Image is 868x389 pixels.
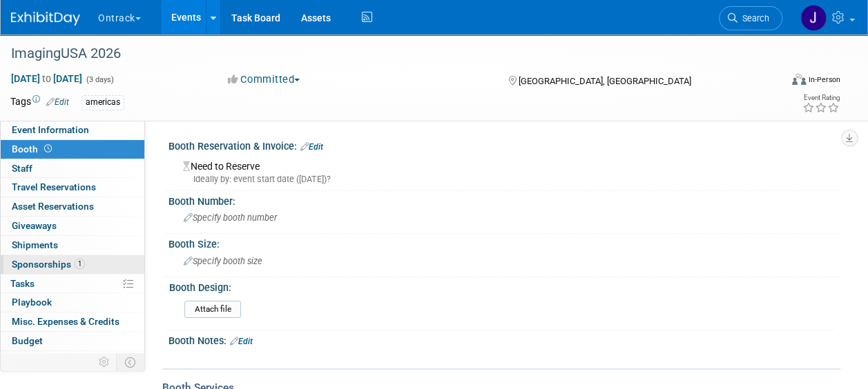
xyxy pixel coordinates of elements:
[12,201,94,212] span: Asset Reservations
[183,173,830,186] div: Ideally by: event start date ([DATE])?
[802,94,840,101] div: Event Rating
[792,74,806,85] img: Format-Inperson.png
[6,41,769,66] div: ImagingUSA 2026
[12,239,58,250] span: Shipments
[117,353,145,371] td: Toggle Event Tabs
[720,72,840,92] div: Event Format
[1,159,144,178] a: Staff
[168,330,840,348] div: Booth Notes:
[1,217,144,235] a: Giveaways
[40,73,53,84] span: to
[184,256,262,266] span: Specify booth size
[81,95,124,110] div: americas
[169,277,834,295] div: Booth Design:
[737,13,769,23] span: Search
[1,140,144,159] a: Booth
[168,136,840,154] div: Booth Reservation & Invoice:
[85,75,114,84] span: (3 days)
[12,316,119,327] span: Misc. Expenses & Credits
[12,143,55,154] span: Booth
[12,181,96,192] span: Travel Reservations
[184,212,277,223] span: Specify booth number
[12,220,57,231] span: Giveaways
[93,353,117,371] td: Personalize Event Tab Strip
[1,332,144,350] a: Budget
[168,191,840,208] div: Booth Number:
[519,76,691,86] span: [GEOGRAPHIC_DATA], [GEOGRAPHIC_DATA]
[75,259,85,269] span: 1
[223,72,305,87] button: Committed
[46,97,69,107] a: Edit
[1,197,144,216] a: Asset Reservations
[230,337,253,346] a: Edit
[168,234,840,251] div: Booth Size:
[1,236,144,255] a: Shipments
[719,6,782,30] a: Search
[1,255,144,274] a: Sponsorships1
[1,178,144,197] a: Travel Reservations
[1,121,144,139] a: Event Information
[300,142,323,152] a: Edit
[12,297,52,308] span: Playbook
[10,72,83,85] span: [DATE] [DATE]
[10,94,69,110] td: Tags
[11,12,80,26] img: ExhibitDay
[12,259,85,270] span: Sponsorships
[12,124,89,135] span: Event Information
[1,312,144,331] a: Misc. Expenses & Credits
[1,293,144,312] a: Playbook
[10,278,35,289] span: Tasks
[1,275,144,293] a: Tasks
[12,163,32,174] span: Staff
[12,335,43,346] span: Budget
[41,143,55,154] span: Booth not reserved yet
[808,74,840,85] div: In-Person
[800,5,827,31] img: Jaclyn Lee
[179,156,830,186] div: Need to Reserve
